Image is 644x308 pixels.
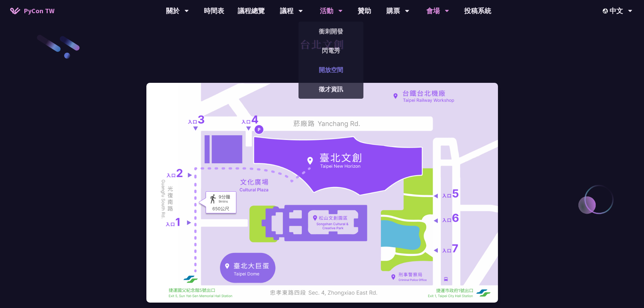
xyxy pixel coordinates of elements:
a: 徵才資訊 [299,81,363,97]
img: 會場地圖 [146,83,498,303]
span: PyCon TW [24,6,54,16]
a: 開放空間 [299,62,363,78]
a: 衝刺開發 [299,23,363,39]
img: Locale Icon [603,8,610,14]
a: PyCon TW [3,2,61,19]
img: Home icon of PyCon TW 2025 [10,7,20,14]
a: 閃電秀 [299,43,363,58]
